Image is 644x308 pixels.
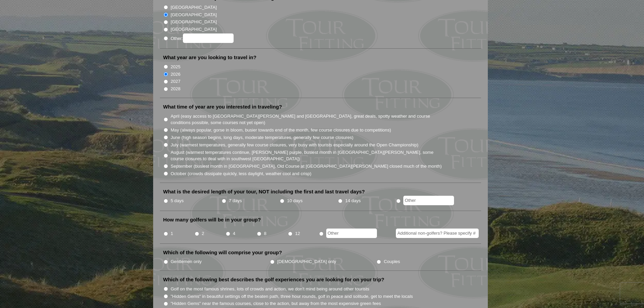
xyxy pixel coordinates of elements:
label: Which of the following best describes the golf experiences you are looking for on your trip? [163,276,384,283]
label: 2025 [171,64,181,70]
label: Gentlemen only [171,258,202,265]
label: 12 [295,230,300,237]
label: What time of year are you interested in traveling? [163,103,282,110]
label: September (busiest month in [GEOGRAPHIC_DATA], Old Course at [GEOGRAPHIC_DATA][PERSON_NAME] close... [171,163,442,170]
input: Additional non-golfers? Please specify # [396,229,479,238]
label: Which of the following will comprise your group? [163,249,282,256]
label: April (easy access to [GEOGRAPHIC_DATA][PERSON_NAME] and [GEOGRAPHIC_DATA], great deals, spotty w... [171,113,443,126]
label: 8 [264,230,266,237]
label: 14 days [345,197,361,204]
label: [GEOGRAPHIC_DATA] [171,26,217,33]
label: Golf on the most famous shrines, lots of crowds and action, we don't mind being around other tour... [171,286,369,292]
input: Other: [183,33,234,43]
label: [GEOGRAPHIC_DATA] [171,4,217,11]
label: Other: [171,33,234,43]
label: How many golfers will be in your group? [163,216,261,223]
label: June (high season begins, long days, moderate temperatures, generally few course closures) [171,134,354,141]
label: August (warmest temperatures continue, [PERSON_NAME] purple, busiest month in [GEOGRAPHIC_DATA][P... [171,149,443,162]
label: "Hidden Gems" near the famous courses, close to the action, but away from the most expensive gree... [171,300,381,307]
label: 2027 [171,78,181,85]
input: Other [403,196,454,205]
label: [GEOGRAPHIC_DATA] [171,11,217,18]
label: May (always popular, gorse in bloom, busier towards end of the month, few course closures due to ... [171,127,391,134]
input: Other [326,229,377,238]
label: 1 [171,230,173,237]
label: July (warmest temperatures, generally few course closures, very busy with tourists especially aro... [171,142,419,148]
label: [GEOGRAPHIC_DATA] [171,19,217,25]
label: What is the desired length of your tour, NOT including the first and last travel days? [163,188,365,195]
label: 4 [233,230,235,237]
label: 5 days [171,197,184,204]
label: 7 days [229,197,242,204]
label: "Hidden Gems" in beautiful settings off the beaten path, three hour rounds, golf in peace and sol... [171,293,413,300]
label: Couples [384,258,400,265]
label: 2026 [171,71,181,78]
label: [DEMOGRAPHIC_DATA] only [277,258,336,265]
label: 10 days [287,197,303,204]
label: 2028 [171,86,181,92]
label: October (crowds dissipate quickly, less daylight, weather cool and crisp) [171,170,312,177]
label: 2 [202,230,204,237]
label: What year are you looking to travel in? [163,54,257,61]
